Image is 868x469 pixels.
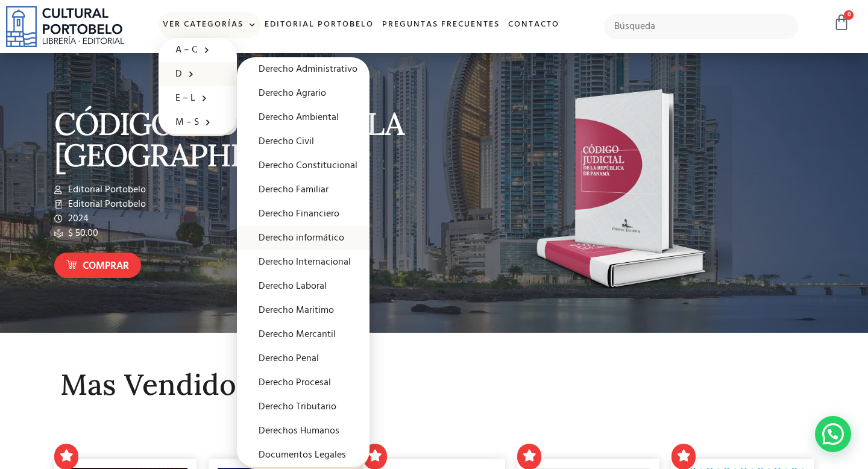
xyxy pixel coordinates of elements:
[260,12,378,38] a: Editorial Portobelo
[237,202,370,226] a: Derecho Financiero
[65,197,146,212] span: Editorial Portobelo
[237,178,370,202] a: Derecho Familiar
[65,183,146,197] span: Editorial Portobelo
[54,108,428,171] p: CÓDIGO JUDICIAL DE LA [GEOGRAPHIC_DATA]
[237,323,370,347] a: Derecho Mercantil
[815,416,851,452] div: Contactar por WhatsApp
[833,14,850,31] a: 0
[159,86,237,110] a: E – L
[237,347,370,371] a: Derecho Penal
[159,12,260,38] a: Ver Categorías
[237,105,370,130] a: Derecho Ambiental
[378,12,504,38] a: Preguntas frecuentes
[237,57,370,469] ul: D
[237,395,370,419] a: Derecho Tributario
[237,274,370,298] a: Derecho Laboral
[237,81,370,105] a: Derecho Agrario
[83,259,129,274] span: Comprar
[604,14,799,39] input: Búsqueda
[60,369,808,401] h2: Mas Vendidos
[54,253,141,279] a: Comprar
[844,10,854,20] span: 0
[237,57,370,81] a: Derecho Administrativo
[65,212,89,226] span: 2024
[159,62,237,86] a: D
[237,298,370,323] a: Derecho Maritimo
[159,38,237,136] ul: Ver Categorías
[237,443,370,467] a: Documentos Legales
[237,419,370,443] a: Derechos Humanos
[65,226,98,241] span: $ 50.00
[237,226,370,250] a: Derecho informático
[504,12,564,38] a: Contacto
[237,371,370,395] a: Derecho Procesal
[159,110,237,134] a: M – S
[159,38,237,62] a: A – C
[237,130,370,154] a: Derecho Civil
[237,154,370,178] a: Derecho Constitucional
[237,250,370,274] a: Derecho Internacional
